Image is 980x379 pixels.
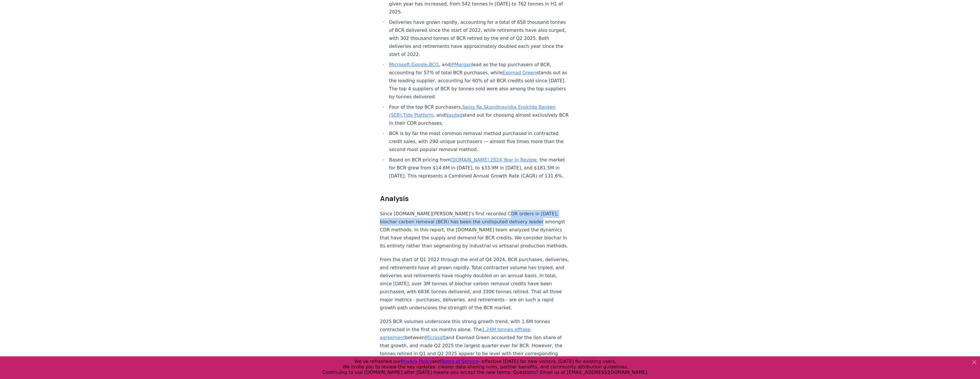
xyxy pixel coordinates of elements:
li: , , , and lead as the top purchasers of BCR, accounting for 57% of total BCR purchases, while sta... [387,61,570,101]
li: Deliveries have grown rapidly, accounting for a total of 658 thousand tonnes of BCR delivered sin... [387,18,570,58]
li: Four of the top BCR purchasers, , , , and stand out for choosing almost exclusively BCR in their ... [387,103,570,127]
h2: Analysis [380,194,570,203]
a: JPMorgan [450,62,472,67]
p: Since [DOMAIN_NAME][PERSON_NAME]’s first recorded CDR orders in [DATE], biochar carbon removal (B... [380,210,570,250]
a: Microsoft [425,335,446,340]
li: BCR is by far the most common removal method purchased in contracted credit sales, with 290 uniqu... [387,130,570,154]
a: Exomad Green [502,70,536,75]
a: Nasdaq [445,112,462,118]
a: Tide Platform [403,112,433,118]
a: Google [411,62,427,67]
a: Swiss Re [462,104,482,110]
a: Microsoft [389,62,410,67]
a: [DOMAIN_NAME] 2024 Year in Review [451,157,537,163]
li: Based on BCR pricing from , the market for BCR grew from $14.6M in [DATE], to $33.9M in [DATE], a... [387,156,570,180]
p: 2025 BCR volumes underscore this strong growth trend, with 1.6M tonnes contracted in the first si... [380,318,570,366]
p: From the start of Q1 2022 through the end of Q4 2024, BCR purchases, deliveries, and retirements ... [380,256,570,312]
a: BCG [429,62,439,67]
